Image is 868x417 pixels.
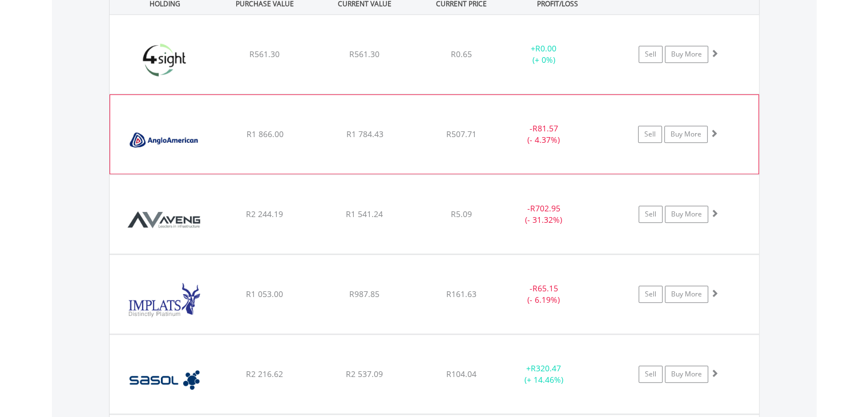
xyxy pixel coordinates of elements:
[500,123,586,146] div: - (- 4.37%)
[639,46,663,63] a: Sell
[346,209,383,219] span: R1 541.24
[246,368,283,379] span: R2 216.62
[501,43,587,66] div: + (+ 0%)
[446,288,477,299] span: R161.63
[249,49,280,59] span: R561.30
[349,288,380,299] span: R987.85
[116,109,214,171] img: EQU.ZA.AGL.png
[446,129,477,139] span: R507.71
[501,363,587,386] div: + (+ 14.46%)
[639,366,663,383] a: Sell
[665,46,708,63] a: Buy More
[665,286,708,303] a: Buy More
[664,126,708,143] a: Buy More
[638,126,662,143] a: Sell
[665,366,708,383] a: Buy More
[451,49,472,59] span: R0.65
[501,283,587,306] div: - (- 6.19%)
[639,286,663,303] a: Sell
[665,206,708,223] a: Buy More
[349,49,380,59] span: R561.30
[531,363,561,374] span: R320.47
[535,43,556,54] span: R0.00
[246,129,283,139] span: R1 866.00
[115,349,213,411] img: EQU.ZA.SOL.png
[501,203,587,226] div: - (- 31.32%)
[532,283,558,294] span: R65.15
[115,189,213,251] img: EQU.ZA.AEG.png
[639,206,663,223] a: Sell
[530,203,560,214] span: R702.95
[115,269,213,331] img: EQU.ZA.IMP.png
[446,368,477,379] span: R104.04
[115,29,213,91] img: EQU.ZA.4SI.png
[246,209,283,219] span: R2 244.19
[346,368,383,379] span: R2 537.09
[451,209,472,219] span: R5.09
[532,123,558,134] span: R81.57
[346,129,383,139] span: R1 784.43
[246,288,283,299] span: R1 053.00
